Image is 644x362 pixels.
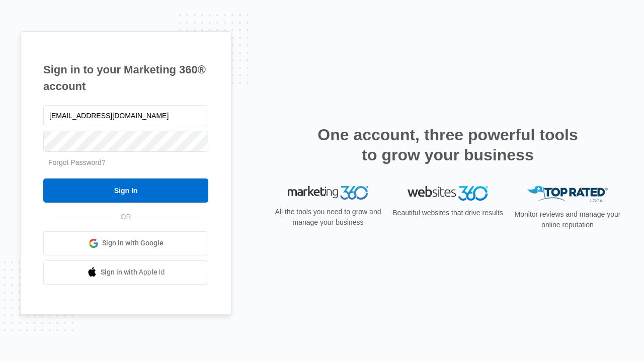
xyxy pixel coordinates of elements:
[48,158,106,166] a: Forgot Password?
[43,61,208,95] h1: Sign in to your Marketing 360® account
[43,105,208,126] input: Email
[391,208,504,218] p: Beautiful websites that drive results
[288,186,368,200] img: Marketing 360
[408,186,488,201] img: Websites 360
[114,212,138,222] span: OR
[511,209,624,230] p: Monitor reviews and manage your online reputation
[43,231,208,255] a: Sign in with Google
[314,125,581,165] h2: One account, three powerful tools to grow your business
[527,186,608,203] img: Top Rated Local
[102,238,164,248] span: Sign in with Google
[43,260,208,285] a: Sign in with Apple Id
[101,267,165,278] span: Sign in with Apple Id
[272,207,384,228] p: All the tools you need to grow and manage your business
[43,178,208,203] input: Sign In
